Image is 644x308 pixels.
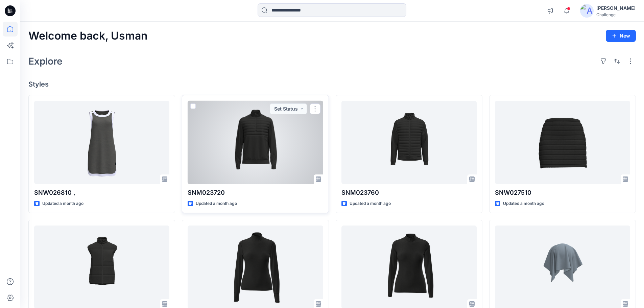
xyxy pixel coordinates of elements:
p: Updated a month ago [196,200,237,207]
h2: Explore [28,56,63,67]
a: SNW027510 [495,101,630,184]
img: avatar [580,4,594,18]
a: SNM023760 [341,101,477,184]
h4: Styles [28,80,636,88]
p: SNM023760 [341,188,477,197]
h2: Welcome back, Usman [28,30,148,42]
p: Updated a month ago [42,200,84,207]
p: SNW026810 , [34,188,169,197]
a: SNW026810 , [34,101,169,184]
p: SNW027510 [495,188,630,197]
p: Updated a month ago [350,200,391,207]
p: Updated a month ago [503,200,544,207]
p: SNM023720 [188,188,323,197]
a: SNM023720 [188,101,323,184]
div: Challenge [596,12,636,17]
button: New [606,30,636,42]
div: [PERSON_NAME] [596,4,636,12]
